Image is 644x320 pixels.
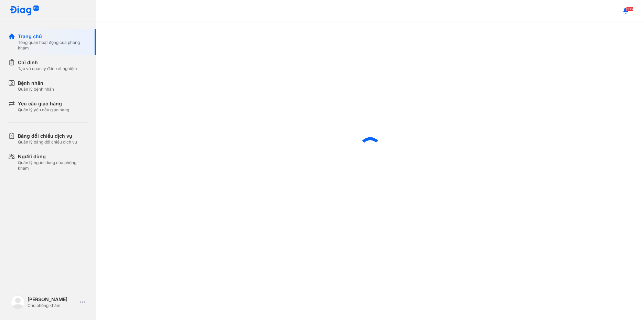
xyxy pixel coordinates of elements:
[626,7,634,11] span: 106
[18,59,77,66] div: Chỉ định
[18,100,69,107] div: Yêu cầu giao hàng
[18,133,77,139] div: Bảng đối chiếu dịch vụ
[18,139,77,145] div: Quản lý bảng đối chiếu dịch vụ
[18,87,54,92] div: Quản lý bệnh nhân
[18,160,88,171] div: Quản lý người dùng của phòng khám
[18,66,77,71] div: Tạo và quản lý đơn xét nghiệm
[10,5,39,16] img: logo
[18,33,88,40] div: Trang chủ
[18,80,54,87] div: Bệnh nhân
[18,153,88,160] div: Người dùng
[11,295,25,309] img: logo
[28,296,77,303] div: [PERSON_NAME]
[18,40,88,51] div: Tổng quan hoạt động của phòng khám
[18,107,69,113] div: Quản lý yêu cầu giao hàng
[28,303,77,308] div: Chủ phòng khám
